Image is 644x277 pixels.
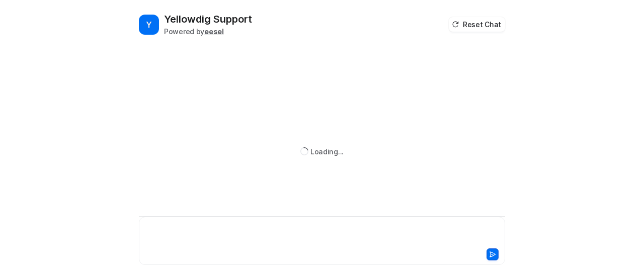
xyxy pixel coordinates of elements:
[164,12,252,26] h2: Yellowdig Support
[204,27,224,36] b: eesel
[310,146,344,157] div: Loading...
[164,26,252,37] div: Powered by
[449,17,505,32] button: Reset Chat
[139,15,159,35] span: Y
